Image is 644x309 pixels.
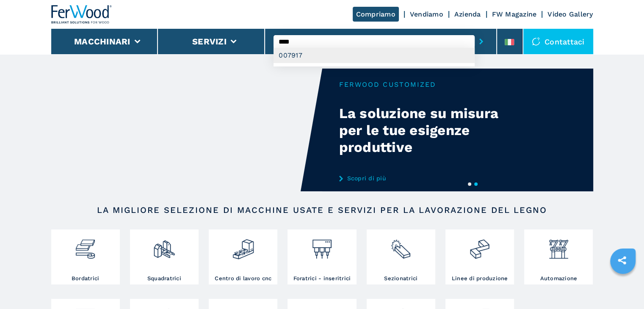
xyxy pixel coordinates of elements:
img: Contattaci [532,37,540,46]
a: Scopri di più [339,175,505,182]
h3: Sezionatrici [384,275,417,282]
h3: Bordatrici [72,275,100,282]
img: sezionatrici_2.png [390,232,412,260]
button: Servizi [192,36,227,47]
img: foratrici_inseritrici_2.png [311,232,333,260]
a: Foratrici - inseritrici [287,229,356,284]
a: Linee di produzione [445,229,514,284]
a: FW Magazine [492,10,537,18]
a: Video Gallery [547,10,593,18]
a: Compriamo [353,7,399,22]
button: Macchinari [74,36,130,47]
a: Bordatrici [51,229,120,284]
iframe: Chat [608,271,638,303]
h3: Automazione [540,275,577,282]
img: squadratrici_2.png [153,232,175,260]
img: Ferwood [51,5,112,24]
a: Automazione [524,229,593,284]
img: bordatrici_1.png [74,232,97,260]
img: automazione.png [547,232,570,260]
h3: Centro di lavoro cnc [215,275,271,282]
div: 007917 [274,48,475,63]
h3: Squadratrici [147,275,181,282]
h2: LA MIGLIORE SELEZIONE DI MACCHINE USATE E SERVIZI PER LA LAVORAZIONE DEL LEGNO [78,205,566,215]
a: Centro di lavoro cnc [209,229,277,284]
a: sharethis [611,250,633,271]
h3: Foratrici - inseritrici [293,275,351,282]
h3: Linee di produzione [452,275,508,282]
a: Azienda [454,10,481,18]
div: Contattaci [523,29,593,54]
a: Sezionatrici [367,229,435,284]
video: Your browser does not support the video tag. [51,69,322,191]
img: linee_di_produzione_2.png [468,232,491,260]
button: 1 [468,182,471,186]
img: centro_di_lavoro_cnc_2.png [232,232,254,260]
a: Vendiamo [410,10,443,18]
button: submit-button [475,32,488,51]
button: 2 [474,182,478,186]
a: Squadratrici [130,229,199,284]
